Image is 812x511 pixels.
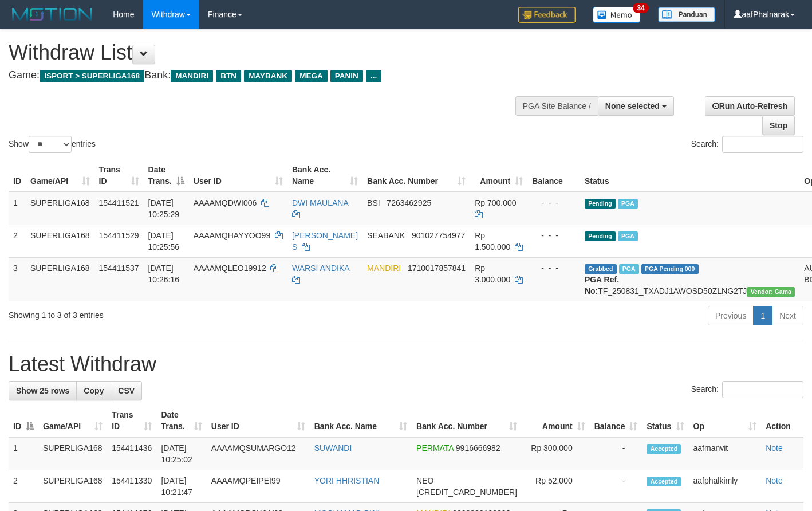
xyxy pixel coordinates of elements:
td: SUPERLIGA168 [26,257,94,301]
a: Copy [76,381,111,400]
select: Showentries [29,136,72,153]
a: CSV [111,381,142,400]
td: SUPERLIGA168 [38,437,107,470]
a: Run Auto-Refresh [705,96,795,116]
button: None selected [598,96,674,116]
th: Date Trans.: activate to sort column ascending [156,404,206,437]
td: AAAAMQSUMARGO12 [207,437,310,470]
div: - - - [532,230,576,241]
span: PGA Pending [641,264,699,274]
th: Amount: activate to sort column ascending [522,404,590,437]
td: aafmanvit [689,437,762,470]
span: Grabbed [585,264,617,274]
span: Copy 7263462925 to clipboard [387,198,431,207]
span: Pending [585,199,616,209]
h1: Withdraw List [9,41,530,64]
img: MOTION_logo.png [9,6,96,23]
td: 2 [9,470,38,503]
span: MANDIRI [367,264,401,273]
td: [DATE] 10:25:02 [156,437,206,470]
span: CSV [118,386,135,395]
span: ISPORT > SUPERLIGA168 [40,70,144,82]
a: Show 25 rows [9,381,77,400]
span: None selected [605,101,660,111]
th: Bank Acc. Number: activate to sort column ascending [412,404,522,437]
th: Trans ID: activate to sort column ascending [94,159,144,192]
input: Search: [722,381,803,398]
h4: Game: Bank: [9,70,530,81]
span: ... [366,70,381,82]
a: Next [772,306,803,325]
span: Show 25 rows [16,386,69,395]
a: Note [766,443,783,453]
td: AAAAMQPEIPEI99 [207,470,310,503]
span: BSI [367,198,380,207]
span: Accepted [647,477,681,486]
span: Copy 1710017857841 to clipboard [408,264,466,273]
span: Vendor URL: https://trx31.1velocity.biz [747,287,795,297]
span: Marked by aafsoycanthlai [618,199,638,209]
a: 1 [753,306,772,325]
div: Showing 1 to 3 of 3 entries [9,305,330,321]
th: Balance: activate to sort column ascending [590,404,642,437]
th: Amount: activate to sort column ascending [470,159,527,192]
th: Date Trans.: activate to sort column descending [144,159,189,192]
span: AAAAMQLEO19912 [194,264,266,273]
td: 1 [9,192,26,225]
a: WARSI ANDIKA [292,264,349,273]
td: Rp 300,000 [522,437,590,470]
td: 154411436 [107,437,156,470]
td: - [590,470,642,503]
span: BTN [216,70,241,82]
th: Status: activate to sort column ascending [642,404,688,437]
span: [DATE] 10:25:56 [148,231,180,251]
th: Action [761,404,803,437]
th: Trans ID: activate to sort column ascending [107,404,156,437]
img: Button%20Memo.svg [593,7,641,23]
th: Game/API: activate to sort column ascending [26,159,94,192]
span: Copy 9916666982 to clipboard [456,443,500,453]
td: 154411330 [107,470,156,503]
a: Note [766,476,783,485]
th: ID [9,159,26,192]
label: Show entries [9,136,96,153]
a: SUWANDI [314,443,352,453]
td: TF_250831_TXADJ1AWOSD50ZLNG2TJ [580,257,799,301]
th: Balance [527,159,580,192]
th: Bank Acc. Name: activate to sort column ascending [310,404,412,437]
td: SUPERLIGA168 [26,192,94,225]
td: 1 [9,437,38,470]
span: NEO [416,476,433,485]
b: PGA Ref. No: [585,275,619,296]
th: Bank Acc. Name: activate to sort column ascending [287,159,362,192]
label: Search: [691,381,803,398]
th: Bank Acc. Number: activate to sort column ascending [362,159,470,192]
td: 2 [9,225,26,257]
span: Rp 1.500.000 [475,231,510,251]
span: MAYBANK [244,70,292,82]
th: Status [580,159,799,192]
th: ID: activate to sort column descending [9,404,38,437]
td: SUPERLIGA168 [38,470,107,503]
label: Search: [691,136,803,153]
span: [DATE] 10:25:29 [148,198,180,219]
div: - - - [532,197,576,209]
a: Previous [708,306,754,325]
div: PGA Site Balance / [515,96,598,116]
a: DWI MAULANA [292,198,348,207]
span: Marked by aafsengchandara [618,231,638,241]
span: Marked by aafsoycanthlai [619,264,639,274]
span: PERMATA [416,443,454,453]
span: Copy 901027754977 to clipboard [412,231,465,240]
th: Game/API: activate to sort column ascending [38,404,107,437]
h1: Latest Withdraw [9,353,803,376]
td: Rp 52,000 [522,470,590,503]
span: 34 [633,3,648,13]
span: AAAAMQHAYYOO99 [194,231,270,240]
span: Pending [585,231,616,241]
div: - - - [532,262,576,274]
th: User ID: activate to sort column ascending [207,404,310,437]
span: PANIN [330,70,363,82]
span: Copy [84,386,104,395]
span: Rp 3.000.000 [475,264,510,284]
